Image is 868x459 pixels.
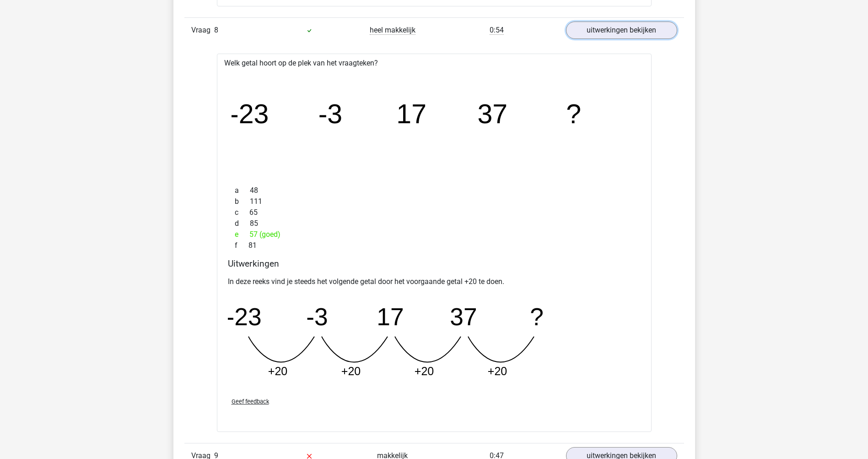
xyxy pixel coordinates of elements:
div: 57 (goed) [228,229,641,240]
div: 65 [228,207,641,218]
tspan: 37 [477,99,507,129]
span: Geef feedback [232,398,269,405]
span: 8 [214,26,218,34]
div: Welk getal hoort op de plek van het vraagteken? [217,54,652,432]
p: In deze reeks vind je steeds het volgende getal door het voorgaande getal +20 te doen. [228,276,641,287]
div: 111 [228,196,641,207]
tspan: -23 [226,303,261,330]
a: uitwerkingen bekijken [566,22,677,39]
tspan: +20 [268,365,287,377]
tspan: ? [566,99,581,129]
span: heel makkelijk [370,26,415,35]
span: a [235,185,250,196]
tspan: ? [530,303,544,330]
span: Vraag [191,25,214,36]
span: 0:54 [490,26,504,35]
tspan: -23 [230,99,269,129]
div: 48 [228,185,641,196]
span: e [235,229,249,240]
span: c [235,207,249,218]
tspan: -3 [318,99,342,129]
tspan: +20 [487,365,507,377]
tspan: 37 [450,303,477,330]
span: f [235,240,248,251]
tspan: +20 [341,365,360,377]
tspan: 17 [377,303,404,330]
h4: Uitwerkingen [228,258,641,269]
tspan: 17 [396,99,426,129]
div: 85 [228,218,641,229]
span: d [235,218,250,229]
span: b [235,196,250,207]
tspan: -3 [306,303,328,330]
div: 81 [228,240,641,251]
tspan: +20 [414,365,433,377]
